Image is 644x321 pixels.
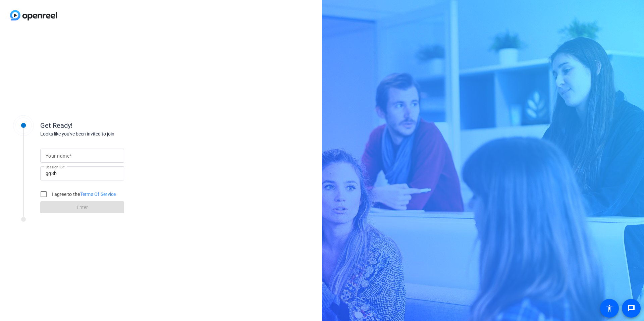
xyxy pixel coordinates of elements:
[40,130,174,138] div: Looks like you've been invited to join
[46,165,63,169] mat-label: Session ID
[80,192,116,197] a: Terms Of Service
[40,120,174,130] div: Get Ready!
[50,191,116,198] label: I agree to the
[627,304,635,312] mat-icon: message
[605,304,613,312] mat-icon: accessibility
[46,153,69,159] mat-label: Your name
